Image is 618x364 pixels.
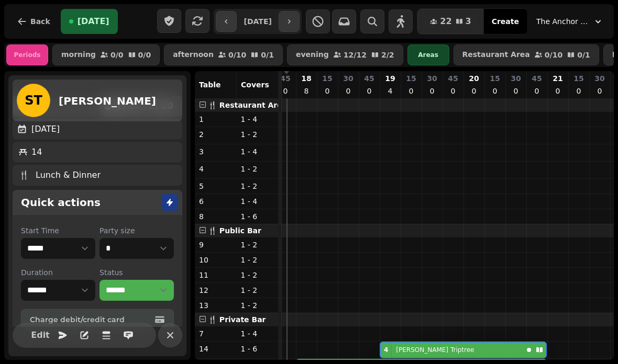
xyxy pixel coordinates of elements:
p: 0 [428,86,436,96]
p: 2 [199,129,233,140]
p: [PERSON_NAME] Triptree [396,346,474,354]
p: 21 [553,73,562,84]
p: 0 [533,86,541,96]
p: 1 - 4 [241,114,274,124]
span: 🍴 Private Bar [208,315,266,324]
span: [DATE] [78,17,109,26]
p: 10 [199,255,233,265]
p: 0 [595,86,604,96]
p: 30 [511,73,521,84]
label: Start Time [21,225,95,236]
p: 0 / 1 [577,51,590,59]
button: evening12/122/2 [287,44,403,65]
button: The Anchor Inn [530,12,610,31]
p: 🍴 [19,169,29,181]
p: [DATE] [31,123,60,135]
label: Status [100,267,174,278]
p: 2 / 2 [381,51,394,59]
h2: Quick actions [21,195,101,210]
p: 15 [573,73,583,84]
button: Back [8,9,59,34]
p: 45 [532,73,542,84]
p: 0 [365,86,373,96]
p: 45 [448,73,458,84]
p: 15 [322,73,332,84]
span: The Anchor Inn [536,16,589,27]
span: Edit [34,331,47,339]
span: Charge debit/credit card [30,316,152,323]
p: 0 [281,86,290,96]
p: 1 - 2 [241,255,274,265]
p: 12 / 12 [344,51,367,59]
span: 22 [440,17,451,26]
div: 4 [384,346,388,354]
p: 3 [199,146,233,157]
p: 1 - 6 [241,344,274,354]
p: 0 [470,86,478,96]
button: 223 [417,9,483,34]
p: 45 [364,73,374,84]
p: 1 - 2 [241,285,274,295]
span: ST [25,94,42,107]
p: 4 [386,86,394,96]
button: afternoon0/100/1 [164,44,283,65]
p: 9 [199,240,233,250]
p: 15 [490,73,500,84]
p: 13 [199,300,233,311]
p: 14 [199,344,233,354]
p: 0 [449,86,457,96]
button: Charge debit/credit card [21,309,174,330]
p: 0 [554,86,562,96]
p: 30 [427,73,437,84]
p: morning [61,51,96,59]
span: Table [199,81,221,89]
p: 18 [301,73,311,84]
p: 1 - 2 [241,164,274,174]
span: 🍴 Restaurant Area [208,101,287,109]
p: 1 - 6 [241,211,274,222]
p: 1 - 4 [241,196,274,207]
span: Covers [241,81,269,89]
span: 🍴 Public Bar [208,226,261,235]
p: 4 [199,164,233,174]
p: 45 [280,73,290,84]
p: 0 / 0 [111,51,124,59]
button: morning0/00/0 [52,44,160,65]
p: 8 [199,211,233,222]
p: 15 [406,73,416,84]
p: 1 [199,114,233,124]
p: 19 [385,73,395,84]
p: 12 [199,285,233,295]
label: Duration [21,267,95,278]
span: 3 [466,17,471,26]
p: 1 - 2 [241,270,274,280]
p: 7 [199,328,233,339]
p: evening [296,51,329,59]
p: 0 / 1 [261,51,274,59]
p: 1 - 2 [241,300,274,311]
span: Create [492,18,519,25]
div: Areas [407,44,449,65]
h2: [PERSON_NAME] [59,94,156,108]
p: Lunch & Dinner [36,169,101,181]
p: 0 / 10 [228,51,246,59]
p: 0 / 10 [545,51,562,59]
p: 30 [343,73,353,84]
button: Edit [30,324,51,345]
p: afternoon [173,51,214,59]
p: 14 [31,146,42,158]
button: Create [483,9,527,34]
p: 6 [199,196,233,207]
p: 0 [323,86,332,96]
p: Restaurant Area [462,51,530,59]
p: 1 - 2 [241,181,274,191]
button: Restaurant Area0/100/1 [454,44,599,65]
p: 0 [575,86,583,96]
p: 0 [512,86,520,96]
p: 8 [302,86,311,96]
p: 1 - 4 [241,146,274,157]
p: 20 [469,73,479,84]
p: 11 [199,270,233,280]
button: [DATE] [61,9,118,34]
p: 5 [199,181,233,191]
